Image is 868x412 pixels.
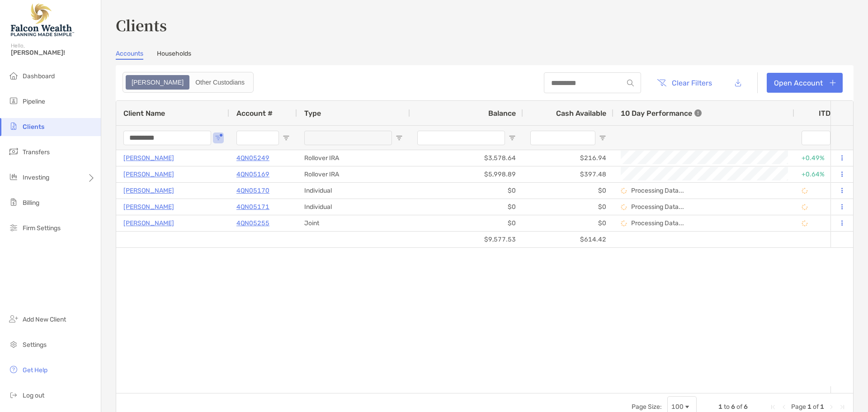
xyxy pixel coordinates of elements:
p: [PERSON_NAME] [123,201,174,213]
img: input icon [627,80,634,86]
span: to [724,403,730,411]
div: Previous Page [780,403,788,411]
div: Individual [297,199,410,215]
div: +0.64% [802,167,841,182]
img: Falcon Wealth Planning Logo [11,4,74,36]
button: Clear Filters [650,73,719,93]
div: $216.94 [523,150,613,166]
div: Zoe [127,76,189,89]
span: [PERSON_NAME]! [11,49,95,57]
img: add_new_client icon [8,313,19,324]
img: billing icon [8,197,19,208]
span: of [813,403,819,411]
span: Transfers [23,148,50,156]
a: 4QN05255 [236,218,269,229]
h3: Clients [116,14,854,35]
a: 4QN05169 [236,169,269,180]
a: 4QN05171 [236,201,269,213]
div: $3,578.64 [410,150,523,166]
span: Type [304,109,321,118]
img: clients icon [8,121,19,132]
img: settings icon [8,339,19,350]
p: Processing Data... [631,203,684,211]
img: transfers icon [8,146,19,157]
input: Balance Filter Input [417,131,505,145]
button: Open Filter Menu [215,134,222,142]
div: Other Custodians [190,76,250,89]
span: of [736,403,742,411]
button: Open Filter Menu [283,134,290,142]
a: Open Account [767,73,843,93]
span: Page [791,403,806,411]
button: Open Filter Menu [599,134,606,142]
span: Account # [236,109,273,118]
span: Balance [488,109,516,118]
span: Add New Client [23,316,66,323]
div: $0 [410,215,523,231]
input: Client Name Filter Input [123,131,211,145]
div: $0 [523,215,613,231]
span: Get Help [23,366,47,374]
div: Page Size: [632,403,662,411]
div: Individual [297,183,410,199]
span: Pipeline [23,98,45,105]
span: Investing [23,174,49,181]
button: Open Filter Menu [509,134,516,142]
a: [PERSON_NAME] [123,152,174,164]
div: $0 [523,183,613,199]
input: Account # Filter Input [236,131,279,145]
div: Rollover IRA [297,166,410,182]
a: [PERSON_NAME] [123,185,174,196]
div: $397.48 [523,166,613,182]
img: Processing Data icon [621,204,627,210]
div: Joint [297,215,410,231]
input: ITD Filter Input [802,131,830,145]
span: Cash Available [556,109,606,118]
input: Cash Available Filter Input [530,131,595,145]
a: [PERSON_NAME] [123,169,174,180]
div: 10 Day Performance [621,101,702,125]
span: Billing [23,199,39,207]
span: Settings [23,341,47,349]
div: $0 [410,199,523,215]
img: dashboard icon [8,70,19,81]
img: pipeline icon [8,95,19,106]
span: Firm Settings [23,224,61,232]
span: 6 [731,403,735,411]
span: Log out [23,392,44,399]
img: investing icon [8,171,19,182]
div: $0 [523,199,613,215]
a: [PERSON_NAME] [123,218,174,229]
div: +0.49% [802,151,841,166]
span: 1 [718,403,722,411]
div: $614.42 [523,232,613,247]
div: Next Page [828,403,835,411]
div: $5,998.89 [410,166,523,182]
img: Processing Data icon [802,204,808,210]
div: 100 [671,403,684,411]
a: 4QN05249 [236,152,269,164]
div: First Page [769,403,777,411]
div: $0 [410,183,523,199]
img: logout icon [8,389,19,400]
p: Processing Data... [631,219,684,227]
span: 6 [744,403,748,411]
p: Processing Data... [631,187,684,194]
span: 1 [807,403,811,411]
div: segmented control [123,72,254,93]
span: 1 [820,403,824,411]
a: Households [157,50,191,60]
span: Clients [23,123,44,131]
div: Rollover IRA [297,150,410,166]
img: firm-settings icon [8,222,19,233]
a: 4QN05170 [236,185,269,196]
